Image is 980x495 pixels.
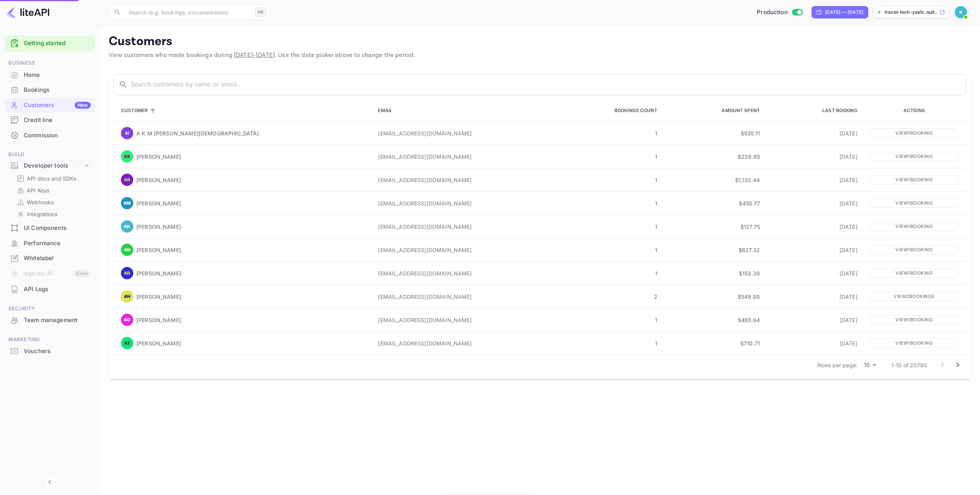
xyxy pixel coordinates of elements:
div: API Logs [24,285,91,294]
p: [EMAIL_ADDRESS][DOMAIN_NAME] [378,199,546,207]
p: [PERSON_NAME] [136,339,181,347]
img: Revolut [955,6,967,18]
a: Vouchers [5,344,95,358]
p: $627.32 [670,246,760,254]
div: Webhooks [14,197,91,208]
p: [DATE] [772,269,857,277]
p: Customers [109,34,971,49]
div: New [75,102,91,109]
p: 2 [559,293,657,301]
div: Vouchers [5,344,95,359]
p: $465.94 [670,316,760,324]
p: 1 [559,223,657,231]
p: API docs and SDKs [27,174,77,182]
img: Abdel Rahman El Shershaby [121,150,133,163]
p: [PERSON_NAME] [136,246,181,254]
img: Abdul Kader Declalissa [121,267,133,279]
p: 1-10 of 20780 [891,361,927,369]
p: View 1 booking [870,339,959,348]
p: [DATE] [772,293,857,301]
div: ⌘K [255,7,266,17]
div: Integrations [14,208,91,220]
span: View customers who made bookings during . Use the date picker above to change the period. [109,51,415,59]
div: API docs and SDKs [14,173,91,184]
a: API Keys [17,186,88,194]
div: Commission [5,128,95,143]
div: Home [24,71,91,80]
p: [DATE] [772,129,857,137]
div: Whitelabel [24,254,91,263]
p: [EMAIL_ADDRESS][DOMAIN_NAME] [378,246,546,254]
p: View 1 booking [870,222,959,231]
p: 1 [559,153,657,161]
p: View 1 booking [870,199,959,208]
p: [DATE] [772,246,857,254]
p: 1 [559,269,657,277]
div: Switch to Sandbox mode [754,8,805,17]
p: 1 [559,129,657,137]
p: 1 [559,316,657,324]
a: Whitelabel [5,251,95,265]
div: Bookings [5,83,95,98]
span: Email [378,106,402,115]
p: $229.95 [670,153,760,161]
a: Credit line [5,113,95,127]
p: [PERSON_NAME] [136,199,181,207]
span: Build [5,150,95,159]
p: [DATE] [772,199,857,207]
div: CustomersNew [5,98,95,113]
p: [PERSON_NAME] [136,176,181,184]
input: Search customers by name or email... [131,74,966,95]
p: [PERSON_NAME] [136,293,181,301]
span: Marketing [5,335,95,344]
th: Actions [864,100,966,122]
input: Search (e.g. bookings, documentation) [124,5,252,20]
p: [EMAIL_ADDRESS][DOMAIN_NAME] [378,176,546,184]
p: [PERSON_NAME] [136,269,181,277]
p: [EMAIL_ADDRESS][DOMAIN_NAME] [378,153,546,161]
div: API Logs [5,282,95,297]
div: Developer tools [5,159,95,173]
div: Team management [5,313,95,328]
img: Abosede Uchechukwu Oladipo [121,314,133,326]
p: [PERSON_NAME] [136,153,181,161]
a: Bookings [5,83,95,97]
p: [EMAIL_ADDRESS][DOMAIN_NAME] [378,293,546,301]
div: 10 [861,360,879,371]
p: Webhooks [27,198,54,206]
span: Security [5,304,95,313]
p: [DATE] [772,339,857,347]
div: Performance [5,236,95,251]
img: LiteAPI logo [6,6,49,18]
p: Integrations [27,210,57,218]
p: View 1 booking [870,129,959,138]
p: 1 [559,339,657,347]
p: Rows per page: [817,361,857,369]
div: Click to change the date range period [812,6,868,18]
p: [EMAIL_ADDRESS][DOMAIN_NAME] [378,339,546,347]
p: $153.39 [670,269,760,277]
span: [DATE] - [DATE] [234,51,275,59]
img: A K M Shariful Islam [121,127,133,139]
p: $127.75 [670,223,760,231]
a: Getting started [24,39,91,48]
p: [EMAIL_ADDRESS][DOMAIN_NAME] [378,129,546,137]
p: $535.11 [670,129,760,137]
div: Home [5,68,95,83]
button: Go to next page [950,357,965,373]
p: [DATE] [772,153,857,161]
a: Team management [5,313,95,327]
span: Amount Spent [712,106,760,115]
a: Commission [5,128,95,142]
a: API Logs [5,282,95,296]
p: 1 [559,199,657,207]
p: [DATE] [772,316,857,324]
a: Home [5,68,95,82]
img: Abdi Khalinle [121,220,133,233]
a: Integrations [17,210,88,218]
div: Bookings [24,86,91,94]
span: Customer [121,106,158,115]
span: Business [5,59,95,67]
div: UI Components [24,224,91,233]
p: [PERSON_NAME] [136,223,181,231]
